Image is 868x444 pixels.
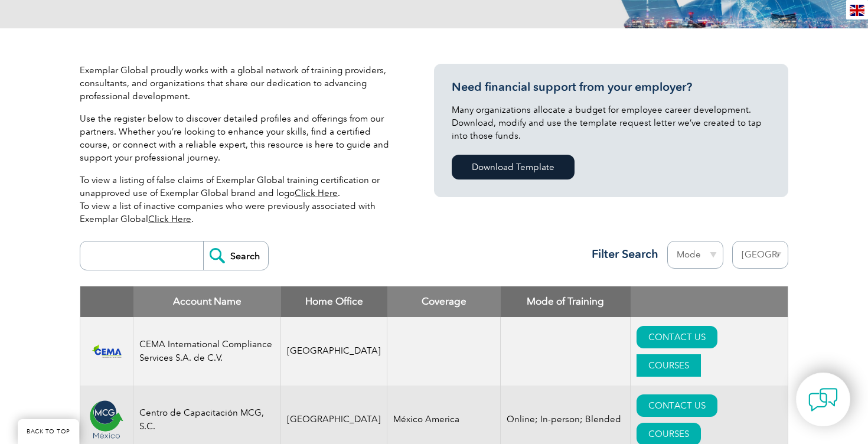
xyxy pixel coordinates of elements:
th: Mode of Training: activate to sort column ascending [501,286,631,317]
img: 21edb52b-d01a-eb11-a813-000d3ae11abd-logo.png [86,399,127,440]
h3: Need financial support from your employer? [452,80,771,94]
p: Exemplar Global proudly works with a global network of training providers, consultants, and organ... [80,64,399,103]
a: Click Here [295,188,338,198]
p: Many organizations allocate a budget for employee career development. Download, modify and use th... [452,103,771,142]
a: Download Template [452,155,575,179]
td: [GEOGRAPHIC_DATA] [281,317,387,386]
img: f4e4f87f-e3f1-ee11-904b-002248931104-logo.png [86,341,127,361]
td: CEMA International Compliance Services S.A. de C.V. [133,317,281,386]
th: Coverage: activate to sort column ascending [387,286,501,317]
p: To view a listing of false claims of Exemplar Global training certification or unapproved use of ... [80,174,399,226]
h3: Filter Search [585,247,658,262]
img: contact-chat.png [808,385,838,414]
a: CONTACT US [637,394,717,417]
th: Home Office: activate to sort column ascending [281,286,387,317]
img: en [850,5,864,16]
input: Search [203,241,268,270]
a: BACK TO TOP [18,419,79,444]
a: COURSES [637,354,701,377]
a: Click Here [148,214,191,224]
p: Use the register below to discover detailed profiles and offerings from our partners. Whether you... [80,112,399,164]
th: : activate to sort column ascending [631,286,788,317]
a: CONTACT US [637,326,717,348]
th: Account Name: activate to sort column descending [133,286,281,317]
